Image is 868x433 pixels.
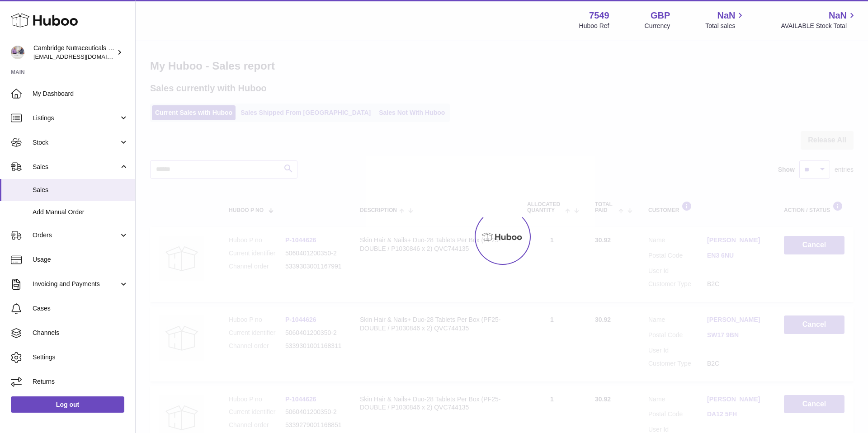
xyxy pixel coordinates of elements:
[33,138,119,147] span: Stock
[705,22,745,30] span: Total sales
[579,22,609,30] div: Huboo Ref
[717,9,735,22] span: NaN
[33,114,119,122] span: Listings
[651,9,670,22] strong: GBP
[33,255,128,264] span: Usage
[33,208,128,216] span: Add Manual Order
[705,9,745,30] a: NaN Total sales
[11,396,124,413] a: Log out
[33,231,119,240] span: Orders
[645,22,670,30] div: Currency
[33,89,128,98] span: My Dashboard
[33,304,128,313] span: Cases
[33,280,119,288] span: Invoicing and Payments
[589,9,609,22] strong: 7549
[33,163,119,171] span: Sales
[781,22,857,30] span: AVAILABLE Stock Total
[829,9,847,22] span: NaN
[11,46,24,59] img: qvc@camnutra.com
[33,353,128,362] span: Settings
[33,377,128,386] span: Returns
[781,9,857,30] a: NaN AVAILABLE Stock Total
[33,44,115,61] div: Cambridge Nutraceuticals Ltd
[33,329,128,337] span: Channels
[33,53,133,60] span: [EMAIL_ADDRESS][DOMAIN_NAME]
[33,186,128,194] span: Sales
